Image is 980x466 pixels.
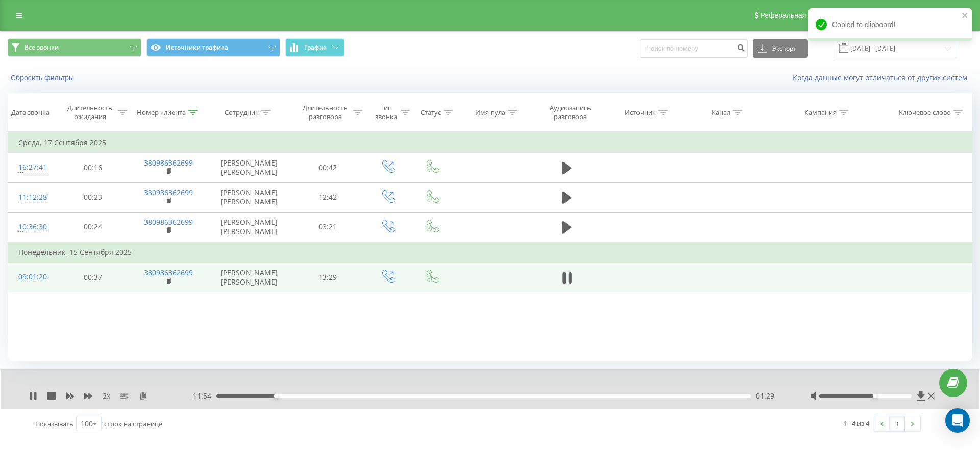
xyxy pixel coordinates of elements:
button: Все звонки [8,38,141,57]
div: Сотрудник [225,108,259,117]
span: Реферальная программа [760,11,844,19]
span: Показывать [35,419,73,428]
a: 1 [890,416,905,431]
a: Когда данные могут отличаться от других систем [793,73,972,82]
td: 03:21 [290,212,365,242]
a: 380986362699 [144,188,193,197]
span: - 11:54 [190,391,216,401]
a: 380986362699 [144,268,193,277]
td: Среда, 17 Сентября 2025 [8,132,972,153]
button: График [285,38,344,57]
div: 100 [81,418,93,429]
input: Поиск по номеру [640,39,748,58]
div: 10:36:30 [18,217,45,237]
div: Accessibility label [274,394,278,398]
div: 11:12:28 [18,188,45,207]
div: Copied to clipboard! [808,8,972,41]
td: [PERSON_NAME] [PERSON_NAME] [207,263,290,292]
div: Ключевое слово [899,108,951,117]
div: 09:01:20 [18,267,45,287]
button: Сбросить фильтры [8,73,79,82]
td: 00:24 [56,212,130,242]
button: close [962,11,969,21]
td: [PERSON_NAME] [PERSON_NAME] [207,212,290,242]
a: 380986362699 [144,217,193,227]
div: Номер клиента [137,108,186,117]
div: Open Intercom Messenger [945,408,970,433]
div: Статус [421,108,441,117]
div: Тип звонка [374,104,398,121]
div: Длительность ожидания [65,104,116,121]
td: 13:29 [290,263,365,292]
td: 00:42 [290,153,365,182]
div: 16:27:41 [18,157,45,177]
div: Имя пула [475,108,505,117]
span: График [304,44,327,51]
div: Дата звонка [11,108,50,117]
td: [PERSON_NAME] [PERSON_NAME] [207,182,290,212]
div: Кампания [804,108,837,117]
td: 00:37 [56,263,130,292]
div: 1 - 4 из 4 [843,418,869,428]
div: Длительность разговора [300,104,351,121]
span: 01:29 [756,391,774,401]
td: 00:16 [56,153,130,182]
span: строк на странице [104,419,162,428]
td: 00:23 [56,182,130,212]
div: Источник [625,108,656,117]
td: [PERSON_NAME] [PERSON_NAME] [207,153,290,182]
div: Аудиозапись разговора [541,104,600,121]
a: 380986362699 [144,158,193,168]
button: Источники трафика [146,38,280,57]
div: Accessibility label [872,394,876,398]
td: Понедельник, 15 Сентября 2025 [8,242,972,263]
span: Все звонки [24,43,59,52]
span: 2 x [103,391,110,401]
button: Экспорт [753,39,808,58]
td: 12:42 [290,182,365,212]
div: Канал [712,108,730,117]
